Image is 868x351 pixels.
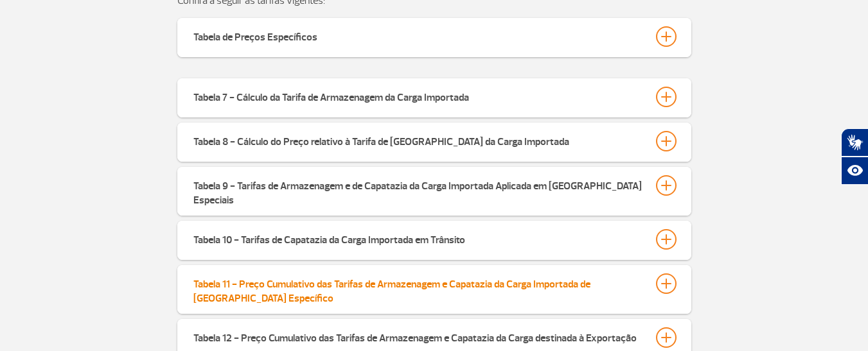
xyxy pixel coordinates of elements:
[193,327,637,345] div: Tabela 12 - Preço Cumulativo das Tarifas de Armazenagem e Capatazia da Carga destinada à Exportação
[841,128,868,185] div: Plugin de acessibilidade da Hand Talk.
[193,273,643,305] div: Tabela 11 - Preço Cumulativo das Tarifas de Armazenagem e Capatazia da Carga Importada de [GEOGRA...
[193,26,676,47] button: Tabela de Preços Específicos
[193,273,676,306] button: Tabela 11 - Preço Cumulativo das Tarifas de Armazenagem e Capatazia da Carga Importada de [GEOGRA...
[193,131,569,149] div: Tabela 8 - Cálculo do Preço relativo à Tarifa de [GEOGRAPHIC_DATA] da Carga Importada
[193,175,676,208] button: Tabela 9 - Tarifas de Armazenagem e de Capatazia da Carga Importada Aplicada em [GEOGRAPHIC_DATA]...
[193,327,676,348] button: Tabela 12 - Preço Cumulativo das Tarifas de Armazenagem e Capatazia da Carga destinada à Exportação
[193,175,643,207] div: Tabela 9 - Tarifas de Armazenagem e de Capatazia da Carga Importada Aplicada em [GEOGRAPHIC_DATA]...
[193,86,676,108] button: Tabela 7 - Cálculo da Tarifa de Armazenagem da Carga Importada
[193,229,465,247] div: Tabela 10 - Tarifas de Capatazia da Carga Importada em Trânsito
[841,128,868,157] button: Abrir tradutor de língua de sinais.
[841,157,868,185] button: Abrir recursos assistivos.
[193,26,317,44] div: Tabela de Preços Específicos
[193,87,469,105] div: Tabela 7 - Cálculo da Tarifa de Armazenagem da Carga Importada
[193,228,676,250] button: Tabela 10 - Tarifas de Capatazia da Carga Importada em Trânsito
[193,130,676,152] button: Tabela 8 - Cálculo do Preço relativo à Tarifa de [GEOGRAPHIC_DATA] da Carga Importada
